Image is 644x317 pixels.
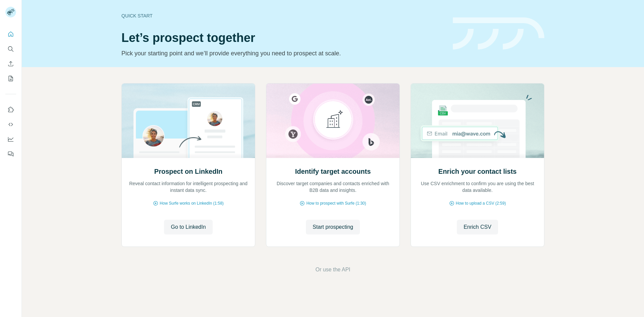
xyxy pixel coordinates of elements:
[315,266,350,274] button: Or use the API
[438,167,517,176] h2: Enrich your contact lists
[464,223,491,231] span: Enrich CSV
[411,84,544,158] img: Enrich your contact lists
[5,118,16,130] button: Use Surfe API
[418,180,537,194] p: Use CSV enrichment to confirm you are using the best data available.
[273,180,393,194] p: Discover target companies and contacts enriched with B2B data and insights.
[5,148,16,160] button: Feedback
[5,72,16,85] button: My lists
[121,49,445,58] p: Pick your starting point and we’ll provide everything you need to prospect at scale.
[5,28,16,40] button: Quick start
[306,200,366,206] span: How to prospect with Surfe (1:30)
[171,223,206,231] span: Go to LinkedIn
[313,223,353,231] span: Start prospecting
[5,58,16,70] button: Enrich CSV
[306,220,360,234] button: Start prospecting
[5,43,16,55] button: Search
[154,167,222,176] h2: Prospect on LinkedIn
[121,12,445,19] div: Quick start
[160,200,224,206] span: How Surfe works on LinkedIn (1:58)
[453,17,544,50] img: banner
[164,220,212,234] button: Go to LinkedIn
[128,180,248,194] p: Reveal contact information for intelligent prospecting and instant data sync.
[456,200,506,206] span: How to upload a CSV (2:59)
[5,104,16,116] button: Use Surfe on LinkedIn
[266,84,400,158] img: Identify target accounts
[121,31,445,45] h1: Let’s prospect together
[295,167,371,176] h2: Identify target accounts
[121,84,255,158] img: Prospect on LinkedIn
[5,133,16,145] button: Dashboard
[457,220,498,234] button: Enrich CSV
